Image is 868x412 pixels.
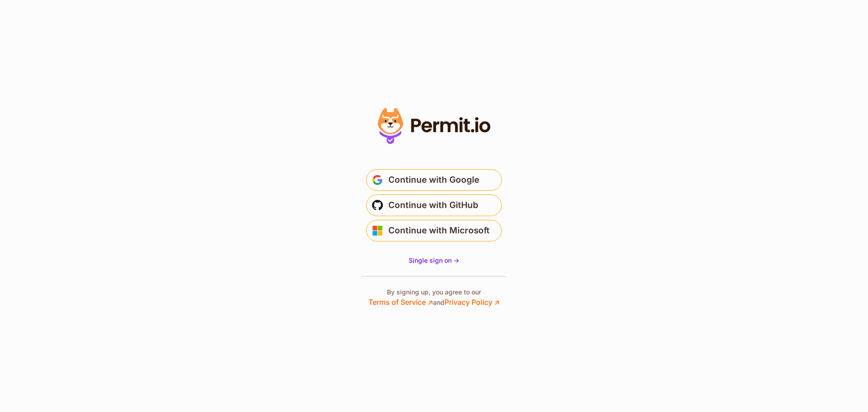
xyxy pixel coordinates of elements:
span: Continue with GitHub [388,198,478,213]
button: Continue with Microsoft [366,220,502,242]
a: Terms of Service ↗ [368,298,433,307]
span: Single sign on -> [409,256,459,264]
a: Privacy Policy ↗ [444,298,500,307]
span: Continue with Microsoft [388,223,490,238]
button: Continue with Google [366,169,502,191]
button: Continue with GitHub [366,194,502,216]
a: Single sign on -> [409,256,459,265]
p: By signing up, you agree to our and [368,288,500,308]
span: Continue with Google [388,173,479,187]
